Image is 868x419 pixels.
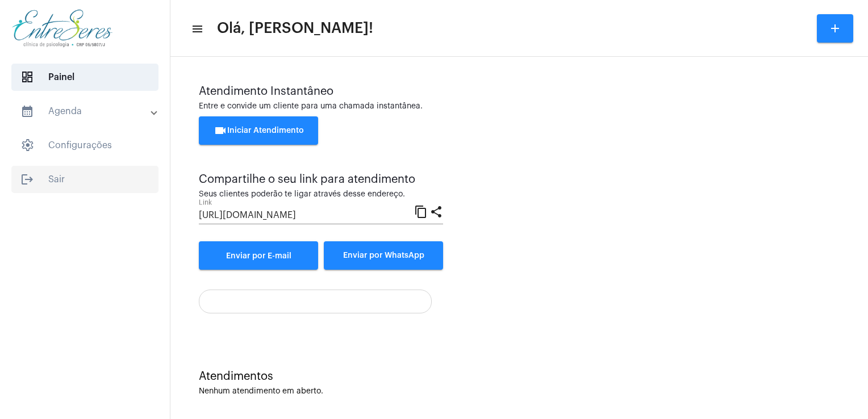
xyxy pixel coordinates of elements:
div: Entre e convide um cliente para uma chamada instantânea. [199,102,840,111]
mat-icon: add [828,22,842,35]
mat-panel-title: Agenda [20,104,152,118]
span: sidenav icon [20,70,34,84]
div: Compartilhe o seu link para atendimento [199,173,443,186]
span: Painel [11,64,158,91]
img: aa27006a-a7e4-c883-abf8-315c10fe6841.png [9,6,115,51]
span: Enviar por WhatsApp [343,252,424,259]
span: sidenav icon [20,139,34,152]
span: Sair [11,166,158,193]
div: Atendimentos [199,370,840,383]
mat-icon: sidenav icon [20,104,34,118]
span: Configurações [11,132,158,159]
button: Iniciar Atendimento [199,116,318,145]
div: Seus clientes poderão te ligar através desse endereço. [199,190,443,199]
mat-icon: videocam [214,124,227,137]
mat-icon: content_copy [414,204,428,218]
span: Olá, [PERSON_NAME]! [217,19,373,37]
div: Atendimento Instantâneo [199,85,840,98]
span: Enviar por E-mail [226,252,291,260]
div: Nenhum atendimento em aberto. [199,387,840,396]
mat-icon: sidenav icon [20,173,34,186]
a: Enviar por E-mail [199,241,318,270]
span: Iniciar Atendimento [214,127,304,135]
mat-icon: sidenav icon [191,22,202,36]
button: Enviar por WhatsApp [324,241,443,270]
mat-expansion-panel-header: sidenav iconAgenda [7,98,170,125]
mat-icon: share [429,204,443,218]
